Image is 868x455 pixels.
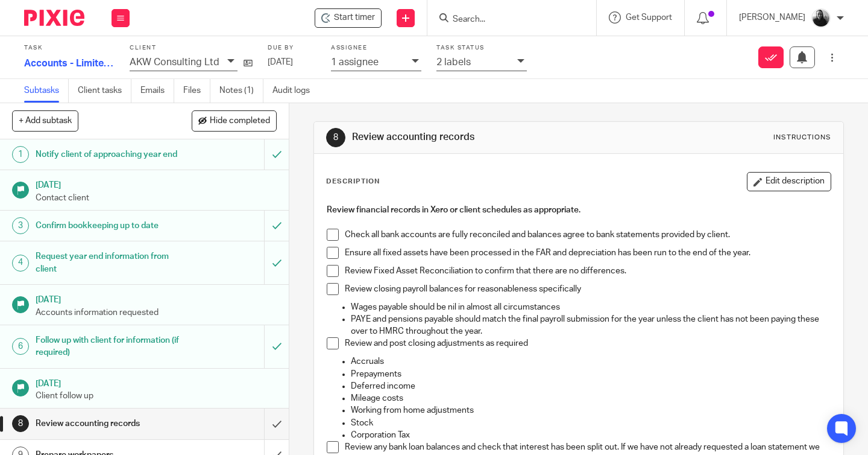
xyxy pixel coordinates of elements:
p: Check all bank accounts are fully reconciled and balances agree to bank statements provided by cl... [345,229,831,241]
div: 4 [12,255,29,272]
p: Wages payable should be nil in almost all circumstances [351,301,831,313]
span: Get Support [626,13,672,22]
p: 2 labels [436,57,471,68]
p: Stock [351,417,831,429]
a: Subtasks [24,79,69,103]
p: Prepayments [351,368,831,380]
p: Accruals [351,355,831,367]
span: Hide completed [210,116,270,126]
label: Assignee [331,44,421,52]
p: Working from home adjustments [351,404,831,416]
p: Deferred income [351,380,831,392]
label: Due by [268,44,316,52]
p: PAYE and pensions payable should match the final payroll submission for the year unless the clien... [351,313,831,338]
p: Client follow up [36,390,277,402]
a: Client tasks [78,79,131,103]
button: Edit description [747,172,831,191]
p: Accounts information requested [36,307,277,319]
div: Instructions [773,133,831,142]
button: + Add subtask [12,110,78,131]
input: Search [451,14,560,25]
h1: [DATE] [36,176,277,191]
a: Emails [140,79,174,103]
button: Hide completed [192,110,277,131]
img: Pixie [24,10,84,26]
h4: Review financial records in Xero or client schedules as appropriate. [327,204,831,216]
p: Review closing payroll balances for reasonableness specifically [345,283,831,295]
p: Contact client [36,192,277,204]
p: Review Fixed Asset Reconciliation to confirm that there are no differences. [345,265,831,277]
div: 1 [12,146,29,163]
h1: [DATE] [36,291,277,306]
p: 1 assignee [331,57,379,68]
img: IMG_9585.jpg [811,8,831,28]
h1: Follow up with client for information (if required) [36,331,180,362]
p: [PERSON_NAME] [739,11,805,24]
p: Description [326,177,380,186]
h1: Review accounting records [36,415,180,433]
h1: Confirm bookkeeping up to date [36,217,180,235]
a: Notes (1) [219,79,263,103]
span: [DATE] [268,58,293,66]
div: 8 [326,128,345,147]
h1: [DATE] [36,375,277,390]
p: Corporation Tax [351,429,831,441]
h1: Review accounting records [352,131,605,144]
div: 6 [12,338,29,355]
a: Files [183,79,210,103]
span: Start timer [334,11,375,24]
p: Review and post closing adjustments as required [345,337,831,349]
label: Task status [436,44,527,52]
h1: Request year end information from client [36,247,180,278]
div: 3 [12,217,29,234]
p: AKW Consulting Ltd [130,57,219,68]
p: Mileage costs [351,392,831,404]
a: Audit logs [272,79,319,103]
label: Client [130,44,253,52]
div: AKW Consulting Ltd - Accounts - Limited Company - 2024 [315,8,382,28]
h1: Notify client of approaching year end [36,145,180,164]
label: Task [24,44,115,52]
p: Ensure all fixed assets have been processed in the FAR and depreciation has been run to the end o... [345,247,831,259]
div: 8 [12,415,29,432]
